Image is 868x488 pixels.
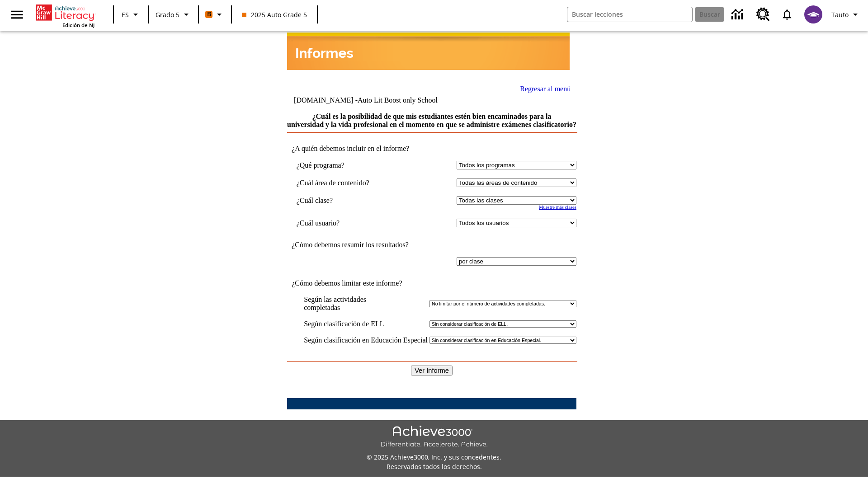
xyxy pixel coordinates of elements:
span: B [207,9,211,20]
button: Lenguaje: ES, Selecciona un idioma [117,6,146,23]
td: ¿A quién debemos incluir en el informe? [287,145,576,153]
td: ¿Cuál clase? [297,196,400,205]
td: Según clasificación en Educación Especial [304,336,428,344]
button: Perfil/Configuración [828,6,864,23]
td: Según clasificación de ELL [304,320,428,328]
button: Abrir el menú lateral [4,1,30,28]
img: Achieve3000 Differentiate Accelerate Achieve [380,426,488,449]
td: ¿Cómo debemos resumir los resultados? [287,241,576,249]
a: Notificaciones [775,3,799,26]
button: Grado: Grado 5, Elige un grado [152,6,195,23]
button: Boost El color de la clase es anaranjado. Cambiar el color de la clase. [202,6,228,23]
a: Centro de información [726,2,751,27]
input: Ver Informe [411,366,453,375]
td: Según las actividades completadas [304,296,428,312]
a: Centro de recursos, Se abrirá en una pestaña nueva. [751,2,775,27]
a: Regresar al menú [520,85,571,93]
div: Portada [36,3,94,28]
button: Escoja un nuevo avatar [799,3,828,26]
td: ¿Qué programa? [297,161,400,169]
img: header [287,33,570,70]
a: Muestre más clases [539,205,576,210]
span: Grado 5 [156,10,179,19]
nobr: ¿Cuál área de contenido? [297,179,369,187]
span: 2025 Auto Grade 5 [242,10,307,19]
span: Edición de NJ [62,22,94,28]
span: ES [122,10,129,19]
img: avatar image [804,5,822,23]
td: ¿Cómo debemos limitar este informe? [287,279,576,287]
span: Tauto [831,10,849,19]
td: [DOMAIN_NAME] - [294,96,464,104]
nobr: Auto Lit Boost only School [358,96,438,104]
td: ¿Cuál usuario? [297,219,400,227]
a: ¿Cuál es la posibilidad de que mis estudiantes estén bien encaminados para la universidad y la vi... [287,113,576,128]
input: Buscar campo [567,7,692,22]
